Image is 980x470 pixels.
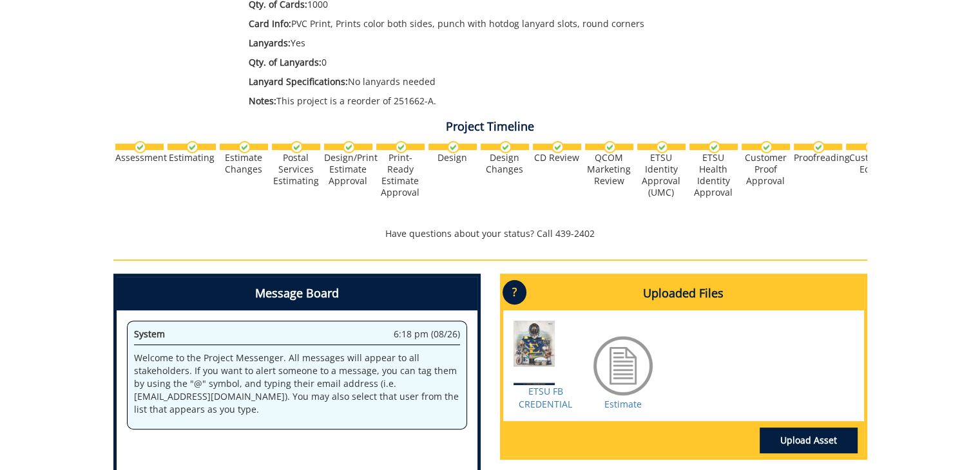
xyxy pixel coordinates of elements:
img: checkmark [186,141,198,153]
h4: Message Board [117,277,477,310]
a: Upload Asset [760,428,858,453]
div: Design [428,152,477,164]
img: checkmark [447,141,459,153]
img: checkmark [499,141,512,153]
span: 6:18 pm (08/26) [394,328,460,341]
p: No lanyards needed [249,75,753,88]
span: Qty. of Lanyards: [249,56,322,68]
div: QCOM Marketing Review [585,152,633,187]
p: ? [503,280,526,305]
span: Lanyard Specifications: [249,75,348,88]
img: checkmark [134,141,146,153]
img: checkmark [604,141,616,153]
h4: Project Timeline [113,120,867,133]
span: Card Info: [249,17,291,30]
span: Notes: [249,95,276,107]
div: Proofreading [794,152,842,164]
p: This project is a reorder of 251662-A. [249,95,753,108]
div: ETSU Health Identity Approval [689,152,738,198]
div: Assessment [115,152,164,164]
a: Estimate [604,398,642,410]
p: Welcome to the Project Messenger. All messages will appear to all stakeholders. If you want to al... [134,352,460,416]
div: Customer Proof Approval [742,152,790,187]
p: PVC Print, Prints color both sides, punch with hotdog lanyard slots, round corners [249,17,753,30]
p: 0 [249,56,753,69]
p: Have questions about your status? Call 439-2402 [113,227,867,240]
div: Design Changes [481,152,529,175]
div: Design/Print Estimate Approval [324,152,372,187]
img: checkmark [760,141,773,153]
img: checkmark [552,141,564,153]
div: Print-Ready Estimate Approval [376,152,425,198]
img: checkmark [812,141,825,153]
a: ETSU FB CREDENTIAL [519,385,572,410]
div: ETSU Identity Approval (UMC) [637,152,686,198]
div: Customer Edits [846,152,894,175]
img: checkmark [656,141,668,153]
img: checkmark [865,141,877,153]
p: Yes [249,37,753,50]
h4: Uploaded Files [503,277,864,310]
div: Postal Services Estimating [272,152,320,187]
span: System [134,328,165,340]
span: Lanyards: [249,37,291,49]
div: CD Review [533,152,581,164]
img: checkmark [343,141,355,153]
img: checkmark [395,141,407,153]
img: checkmark [291,141,303,153]
div: Estimate Changes [220,152,268,175]
div: Estimating [168,152,216,164]
img: checkmark [708,141,720,153]
img: checkmark [238,141,251,153]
